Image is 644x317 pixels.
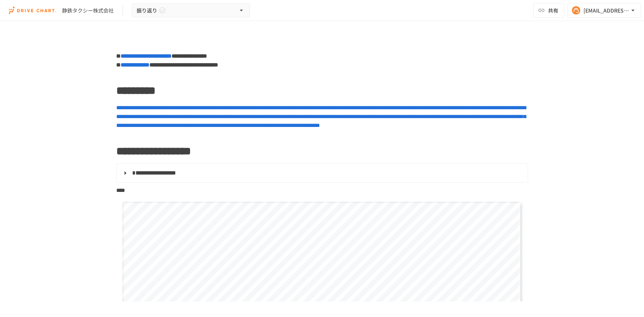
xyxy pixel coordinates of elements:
[62,7,114,14] div: 静鉄タクシー株式会社
[533,3,564,18] button: 共有
[137,6,157,15] span: 振り返り
[132,3,250,18] button: 振り返り
[548,6,558,14] span: 共有
[583,6,629,15] div: [EMAIL_ADDRESS][DOMAIN_NAME]
[567,3,641,18] button: [EMAIL_ADDRESS][DOMAIN_NAME]
[9,4,56,16] img: i9VDDS9JuLRLX3JIUyK59LcYp6Y9cayLPHs4hOxMB9W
